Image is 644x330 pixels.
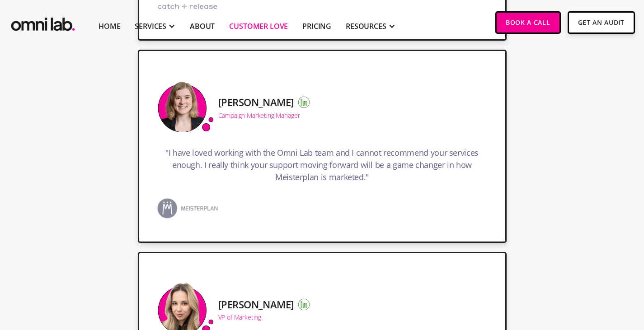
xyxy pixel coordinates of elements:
[218,112,300,119] div: Campaign Marketing Manager
[218,314,262,321] div: VP of Marketing
[99,21,120,32] a: Home
[302,21,331,32] a: Pricing
[346,21,386,32] div: RESOURCES
[229,21,288,32] a: Customer Love
[599,287,644,330] iframe: Chat Widget
[135,21,166,32] div: SERVICES
[495,11,561,34] a: Book a Call
[9,11,77,33] img: Omni Lab: B2B SaaS Demand Generation Agency
[218,97,294,107] h5: [PERSON_NAME]
[157,147,487,188] h3: "I have loved working with the Omni Lab team and I cannot recommend your services enough. I reall...
[190,21,215,32] a: About
[9,11,77,33] a: home
[218,299,294,310] h5: [PERSON_NAME]
[568,11,635,34] a: Get An Audit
